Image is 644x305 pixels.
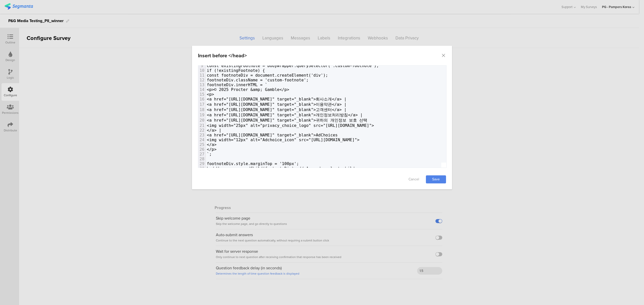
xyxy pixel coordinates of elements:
[207,147,217,152] span: </p>
[207,68,265,73] span: if (!existingFootnote) {
[198,68,205,73] div: 10
[207,63,379,68] span: const existingFootnote = bodyWrapper.querySelector('.custom-footnote');
[198,166,205,171] div: 30
[441,53,446,58] button: Close
[207,133,338,137] span: <a href="[URL][DOMAIN_NAME]" target="_blank">AdChoices
[207,92,214,97] span: <p>
[198,87,205,92] div: 14
[207,97,346,101] span: <a href="[URL][DOMAIN_NAME]" target="_blank">회사소개</a> |
[198,157,205,161] div: 28
[198,102,205,107] div: 17
[192,46,452,189] div: dialog
[198,63,205,68] div: 9
[207,152,212,157] span: `;
[207,78,309,82] span: footnoteDiv.className = 'custom-footnote';
[198,137,205,142] div: 24
[207,166,355,171] span: bodyWrapper.appendChild(footnoteDiv); // Append as last child
[207,137,359,142] span: <img width="12px" alt="Adchoice_icon" src="[URL][DOMAIN_NAME]">
[207,123,374,128] span: <img width="25px" alt="privacy_choice_logo" src="[URL][DOMAIN_NAME]">
[198,52,247,59] div: Insert before </head>
[198,128,205,133] div: 22
[207,118,367,123] span: <a href="[URL][DOMAIN_NAME]" target="_blank">귀하의 개인정보 보호 선택
[207,82,267,87] span: footnoteDiv.innerHTML = `
[198,161,205,166] div: 29
[207,102,346,107] span: <a href="[URL][DOMAIN_NAME]" target="_blank">이용약관</a> |
[207,73,328,78] span: const footnoteDiv = document.createElement('div');
[198,152,205,157] div: 27
[198,123,205,128] div: 21
[198,107,205,112] div: 18
[198,118,205,123] div: 20
[198,113,205,117] div: 19
[198,147,205,152] div: 26
[198,97,205,101] div: 16
[198,78,205,82] div: 12
[198,73,205,78] div: 11
[207,113,363,117] span: <a href="[URL][DOMAIN_NAME]" target="_blank">개인정보처리방침</a> |
[207,87,289,92] span: <p>© 2025 Procter &amp; Gamble</p>
[198,82,205,87] div: 13
[207,161,299,166] span: footnoteDiv.style.marginTop = '100px';
[404,175,424,183] a: Cancel
[426,175,446,183] a: Save
[207,142,217,147] span: </a>
[207,107,346,112] span: <a href="[URL][DOMAIN_NAME]" target="_blank">고객센터</a> |
[198,92,205,97] div: 15
[207,128,221,133] span: </a> |
[198,142,205,147] div: 25
[198,133,205,137] div: 23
